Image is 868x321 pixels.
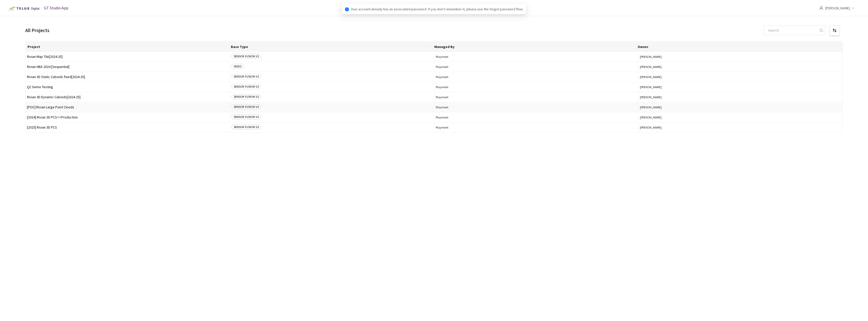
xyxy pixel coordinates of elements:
[27,55,228,59] span: Rivian Map Tile[2024-25]
[345,7,349,11] span: info-circle
[231,94,261,99] span: SENSOR FUSION V2
[231,64,244,69] span: VIDEO
[27,126,228,129] span: [2025] Rivian 3D PCS
[231,114,261,119] span: SENSOR FUSION V2
[6,5,41,13] img: Telus
[436,126,637,129] span: Playment
[436,75,637,79] span: Playment
[27,105,228,109] span: [POC] Rivian Large Point Clouds
[231,54,261,59] span: SENSOR FUSION V2
[640,95,841,99] button: [PERSON_NAME]
[27,75,228,79] span: Rivian 3D Static Cuboids fixed[2024-25]
[640,105,841,109] button: [PERSON_NAME]
[852,7,854,9] span: down
[231,74,261,79] span: SENSOR FUSION V2
[640,75,841,79] button: [PERSON_NAME]
[231,125,261,130] span: SENSOR FUSION V2
[640,65,841,69] button: [PERSON_NAME]
[27,115,228,119] span: [2024] Rivian 3D PCS<>Production
[436,115,637,119] span: Playment
[436,65,637,69] span: Playment
[640,115,841,119] button: [PERSON_NAME]
[436,95,637,99] span: Playment
[436,85,637,89] span: Playment
[231,84,261,89] span: SENSOR FUSION V2
[640,55,841,59] button: [PERSON_NAME]
[27,95,228,99] span: Rivian 3D Dynamic Cuboids[2024-25]
[432,42,636,52] th: Managed By
[44,5,68,10] span: GT Studio App
[25,26,49,34] div: All Projects
[229,42,432,52] th: Base Type
[636,42,839,52] th: Owner
[25,42,229,52] th: Project
[436,105,637,109] span: Playment
[819,6,823,10] span: user
[640,85,841,89] button: [PERSON_NAME]
[436,55,637,59] span: Playment
[27,65,228,69] span: Rivian HBA 2024 [Sequential]
[765,26,819,35] input: Search
[640,126,841,129] button: [PERSON_NAME]
[351,6,523,12] span: Your account already has an associated password. If you don't remember it, please use the forgot ...
[27,85,228,89] span: QC Demo Testing
[231,104,261,109] span: SENSOR FUSION V2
